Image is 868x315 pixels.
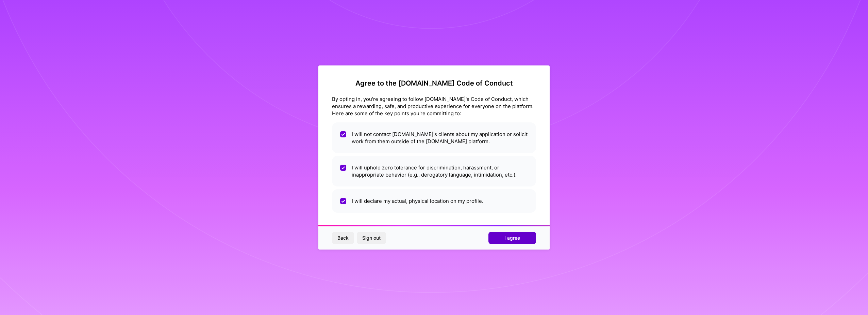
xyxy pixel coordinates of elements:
[332,156,536,186] li: I will uphold zero tolerance for discrimination, harassment, or inappropriate behavior (e.g., der...
[332,95,536,117] div: By opting in, you're agreeing to follow [DOMAIN_NAME]'s Code of Conduct, which ensures a rewardin...
[488,232,536,244] button: I agree
[332,189,536,213] li: I will declare my actual, physical location on my profile.
[357,232,386,244] button: Sign out
[332,232,354,244] button: Back
[362,235,381,241] span: Sign out
[332,122,536,153] li: I will not contact [DOMAIN_NAME]'s clients about my application or solicit work from them outside...
[332,79,536,87] h2: Agree to the [DOMAIN_NAME] Code of Conduct
[337,235,349,241] span: Back
[504,235,520,241] span: I agree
